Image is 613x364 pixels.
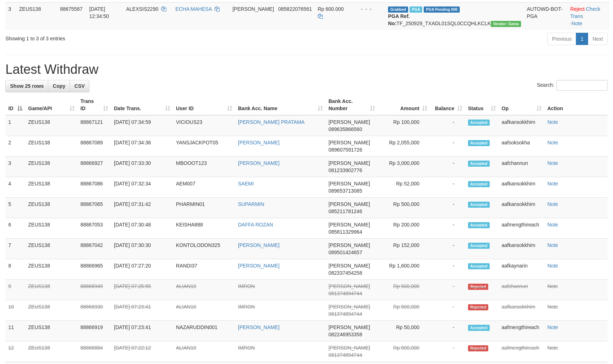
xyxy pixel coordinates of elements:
a: DAFFA ROZAN [238,222,273,228]
td: Rp 100,000 [378,115,430,136]
span: Accepted [468,243,490,249]
td: - [430,239,465,259]
td: aafkansokkhim [499,239,544,259]
span: Rejected [468,284,488,290]
td: - [430,341,465,362]
td: 1 [5,115,25,136]
td: ZEUS138 [25,177,78,198]
td: 88866949 [78,280,111,300]
td: [DATE] 07:34:36 [111,136,173,157]
span: Accepted [468,325,490,331]
td: 12 [5,341,25,362]
th: Bank Acc. Name: activate to sort column ascending [235,95,326,115]
td: 88866884 [78,341,111,362]
span: Accepted [468,222,490,228]
td: 88867089 [78,136,111,157]
span: [PERSON_NAME] [328,181,370,187]
span: Accepted [468,120,490,126]
td: Rp 500,000 [378,280,430,300]
a: Note [547,160,558,166]
td: 88866930 [78,300,111,321]
a: IMRON [238,304,255,310]
td: KONTOLODON325 [173,239,235,259]
div: Showing 1 to 3 of 3 entries [5,32,250,42]
td: KEISHA888 [173,218,235,239]
td: ZEUS138 [25,218,78,239]
td: 3 [5,2,16,30]
span: [PERSON_NAME] [328,119,370,125]
td: ZEUS138 [25,321,78,341]
span: Accepted [468,202,490,208]
span: Copy 085211781246 to clipboard [328,208,362,214]
th: Amount: activate to sort column ascending [378,95,430,115]
h1: Latest Withdraw [5,62,608,77]
span: Rejected [468,304,488,310]
span: Rejected [468,345,488,351]
span: [PERSON_NAME] [233,6,274,12]
a: Note [547,263,558,269]
a: IMRON [238,345,255,351]
td: 88867053 [78,218,111,239]
td: RANDI37 [173,259,235,280]
td: [DATE] 07:23:41 [111,321,173,341]
td: [DATE] 07:23:41 [111,300,173,321]
span: Show 25 rows [10,83,44,89]
td: 6 [5,218,25,239]
td: 5 [5,198,25,218]
td: [DATE] 07:25:55 [111,280,173,300]
a: Note [547,324,558,330]
input: Search: [556,80,608,91]
td: 88866965 [78,259,111,280]
span: [PERSON_NAME] [328,242,370,248]
td: - [430,280,465,300]
th: Op: activate to sort column ascending [499,95,544,115]
td: Rp 1,600,000 [378,259,430,280]
td: ZEUS138 [25,259,78,280]
td: - [430,218,465,239]
span: Copy 081374894744 to clipboard [328,311,362,317]
td: Rp 52,000 [378,177,430,198]
span: ALEXSIS2290 [126,6,159,12]
b: PGA Ref. No: [388,13,410,26]
td: ZEUS138 [25,280,78,300]
td: 4 [5,177,25,198]
td: 2 [5,136,25,157]
span: Copy 085811329964 to clipboard [328,229,362,235]
td: 88867042 [78,239,111,259]
td: ZEUS138 [25,341,78,362]
span: Marked by aafpengsreynich [410,6,422,13]
td: - [430,198,465,218]
td: · · [567,2,610,30]
td: aafsoksokha [499,136,544,157]
a: Note [547,140,558,145]
td: [DATE] 07:30:30 [111,239,173,259]
span: Accepted [468,161,490,167]
td: 88866927 [78,157,111,177]
td: AEM007 [173,177,235,198]
td: Rp 500,000 [378,341,430,362]
td: MBOOOT123 [173,157,235,177]
td: [DATE] 07:33:30 [111,157,173,177]
td: ZEUS138 [25,157,78,177]
td: [DATE] 07:32:34 [111,177,173,198]
a: SUPARMIN [238,201,264,207]
span: [PERSON_NAME] [328,304,370,310]
a: Note [547,201,558,207]
a: Note [572,21,582,26]
span: [DATE] 12:34:50 [89,6,109,19]
td: aafchannun [499,157,544,177]
span: Copy 081374894744 to clipboard [328,352,362,358]
td: AUTOWD-BOT-PGA [524,2,568,30]
span: CSV [74,83,85,89]
a: 1 [576,33,588,45]
td: ALIAN10 [173,300,235,321]
a: [PERSON_NAME] [238,242,279,248]
td: 10 [5,300,25,321]
td: 88867065 [78,198,111,218]
span: Copy [53,83,65,89]
a: Note [547,181,558,187]
td: ALIAN10 [173,341,235,362]
td: aafkansokkhim [499,300,544,321]
a: Note [547,119,558,125]
span: [PERSON_NAME] [328,140,370,145]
